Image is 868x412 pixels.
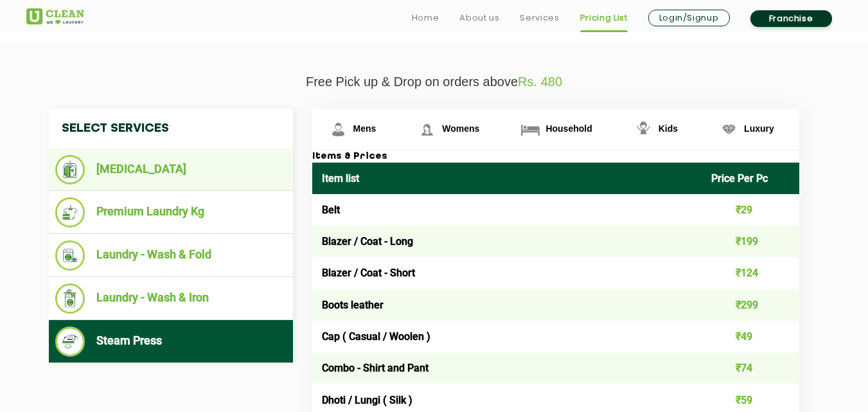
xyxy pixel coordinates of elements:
li: Steam Press [55,327,287,357]
img: Mens [327,118,350,141]
span: Womens [442,123,479,134]
img: Laundry - Wash & Fold [55,240,85,271]
p: Free Pick up & Drop on orders above [26,75,842,89]
img: Steam Press [55,327,85,357]
a: Login/Signup [648,10,730,26]
span: Luxury [744,123,774,134]
a: Home [412,10,439,26]
img: Household [519,118,542,141]
span: Rs. 480 [518,75,562,89]
td: Combo - Shirt and Pant [312,352,702,384]
h4: Select Services [49,109,293,148]
span: Household [545,123,592,134]
td: ₹49 [702,321,799,352]
td: ₹124 [702,257,799,289]
li: Laundry - Wash & Iron [55,283,287,314]
h3: Items & Prices [312,151,799,163]
li: Premium Laundry Kg [55,197,287,228]
img: Luxury [718,118,740,141]
span: Mens [353,123,376,134]
td: ₹299 [702,289,799,321]
span: Kids [659,123,678,134]
a: About us [459,10,499,26]
td: Cap ( Casual / Woolen ) [312,321,702,352]
li: [MEDICAL_DATA] [55,155,287,184]
td: Blazer / Coat - Long [312,226,702,257]
img: Dry Cleaning [55,155,85,184]
td: Blazer / Coat - Short [312,257,702,289]
img: Premium Laundry Kg [55,197,85,228]
img: UClean Laundry and Dry Cleaning [26,8,84,24]
th: Item list [312,163,702,194]
td: ₹74 [702,352,799,384]
th: Price Per Pc [702,163,799,194]
img: Laundry - Wash & Iron [55,283,85,314]
a: Services [520,10,559,26]
img: Kids [632,118,655,141]
td: ₹199 [702,226,799,257]
img: Womens [416,118,438,141]
a: Franchise [750,10,832,27]
a: Pricing List [580,10,628,26]
td: Belt [312,194,702,226]
li: Laundry - Wash & Fold [55,240,287,271]
td: Boots leather [312,289,702,321]
td: ₹29 [702,194,799,226]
